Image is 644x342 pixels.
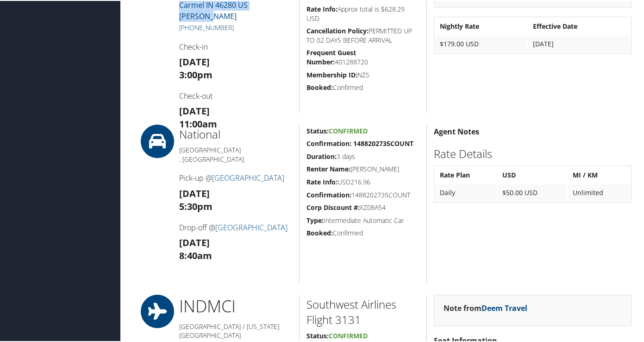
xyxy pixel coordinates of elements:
strong: Frequent Guest Number: [306,47,356,65]
span: Confirmed [329,126,368,134]
strong: Note from [444,302,527,312]
strong: Confirmation: [306,190,351,198]
a: [GEOGRAPHIC_DATA] [212,172,284,182]
h5: [GEOGRAPHIC_DATA] / [US_STATE][GEOGRAPHIC_DATA] [179,321,293,339]
td: $50.00 USD [498,184,567,200]
a: Deem Travel [481,302,527,312]
strong: 3:00pm [179,68,213,80]
td: Daily [435,184,497,200]
h5: Confirmed [306,228,419,237]
h4: Pick-up @ [179,172,293,182]
strong: Duration: [306,151,337,160]
strong: Type: [306,215,324,224]
strong: Rate Info: [306,177,338,185]
th: Effective Date [528,17,630,34]
h4: Check-in [179,41,293,51]
strong: [DATE] [179,55,210,67]
strong: 5:30pm [179,199,213,212]
h2: National [179,126,293,141]
td: [DATE] [528,35,630,51]
a: [PHONE_NUMBER] [179,22,234,31]
td: $179.00 USD [435,35,527,51]
strong: Membership ID: [306,70,357,78]
h2: Rate Details [434,145,631,161]
strong: Status: [306,330,329,339]
strong: Booked: [306,82,333,91]
h5: [PERSON_NAME] [306,164,419,173]
strong: [DATE] [179,186,210,199]
strong: Cancellation Policy: [306,25,369,34]
strong: Renter Name: [306,164,350,172]
h2: Southwest Airlines Flight 3131 [306,296,419,327]
strong: Status: [306,126,329,134]
h5: PERMITTED UP TO 02 DAYS BEFORE ARRIVAL [306,25,419,44]
h5: XZ08A54 [306,202,419,211]
h1: IND MCI [179,294,293,317]
h5: Confirmed [306,82,419,91]
h5: NZS [306,70,419,79]
h5: [GEOGRAPHIC_DATA] , [GEOGRAPHIC_DATA] [179,145,293,163]
strong: [DATE] [179,104,210,116]
strong: Agent Notes [434,126,479,136]
h5: Approx total is $628.29 USD [306,4,419,22]
th: Rate Plan [435,166,497,183]
h5: 1488202735COUNT [306,190,419,199]
th: MI / KM [568,166,630,183]
strong: Corp Discount #: [306,202,360,211]
h5: Intermediate Automatic Car [306,215,419,224]
h5: 401288720 [306,47,419,65]
span: Confirmed [329,330,368,339]
strong: Rate Info: [306,4,338,13]
h4: Drop-off @ [179,222,293,232]
strong: Confirmation: 1488202735COUNT [306,138,413,147]
strong: 8:40am [179,248,212,261]
h5: USD216.96 [306,177,419,186]
h4: Check-out [179,90,293,100]
h5: 3 days [306,151,419,160]
a: [GEOGRAPHIC_DATA] [215,222,288,232]
th: Nightly Rate [435,17,527,34]
strong: [DATE] [179,235,210,248]
td: Unlimited [568,184,630,200]
strong: Booked: [306,228,333,236]
strong: 11:00am [179,117,217,129]
th: USD [498,166,567,183]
